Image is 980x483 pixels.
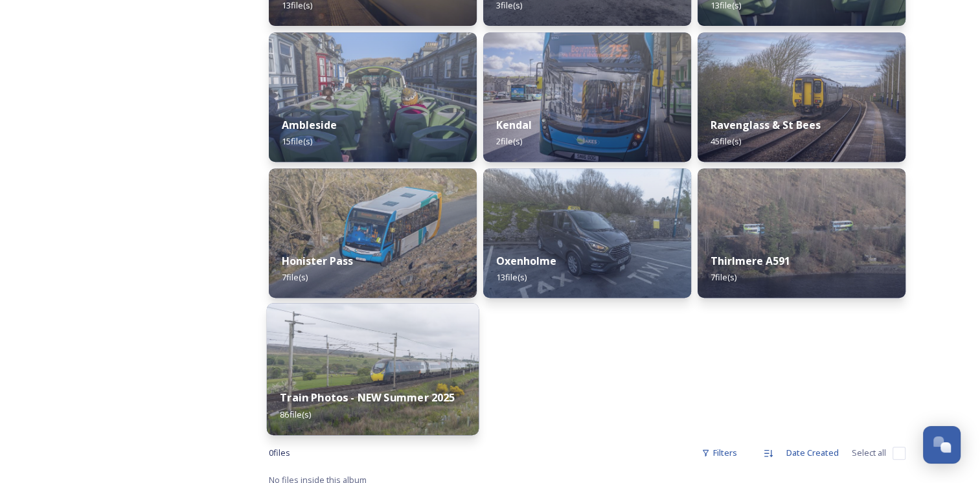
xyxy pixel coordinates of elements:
span: 2 file(s) [496,135,522,147]
strong: Kendal [496,118,532,132]
button: Open Chat [923,426,961,464]
strong: Honister Pass [282,254,353,268]
span: 0 file s [269,447,290,459]
img: f84b98ca-0611-450e-b69b-e53ee7acc678.jpg [269,168,477,298]
strong: Train Photos - NEW Summer 2025 [280,390,455,405]
span: Select all [852,447,886,459]
span: 15 file(s) [282,135,312,147]
img: a9ef0e65-72cc-4300-9a8d-1f257e806d8a.jpg [698,32,906,162]
img: 054de740-dfb9-4de5-a894-56cc9163752d.jpg [483,168,691,298]
span: 7 file(s) [711,271,736,283]
span: 86 file(s) [280,408,311,420]
img: d2672185-b59e-4e38-92c2-8e340267915a.jpg [269,32,477,162]
strong: Oxenholme [496,254,556,268]
span: 45 file(s) [711,135,741,147]
span: 7 file(s) [282,271,308,283]
img: 8d3f4fb6-ada2-47f0-ad32-4411701becc1.jpg [698,168,906,298]
strong: Ambleside [282,118,337,132]
div: Date Created [780,440,845,466]
div: Filters [695,440,744,466]
img: bbb4f708-295e-4b27-86d5-d4bf83e99ad2.jpg [483,32,691,162]
img: 1056c6ae-b4a0-449a-9747-dc87939ef227.jpg [267,303,479,435]
strong: Thirlmere A591 [711,254,790,268]
strong: Ravenglass & St Bees [711,118,821,132]
span: 13 file(s) [496,271,527,283]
